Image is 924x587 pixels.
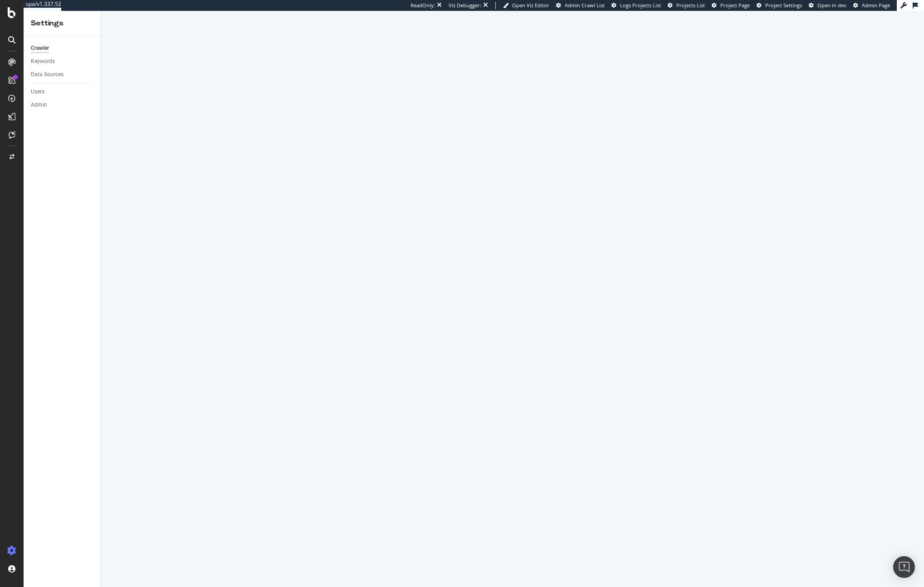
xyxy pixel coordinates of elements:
div: Open Intercom Messenger [893,556,915,578]
div: Keywords [31,57,55,66]
a: Admin Crawl List [556,2,605,9]
a: Open in dev [809,2,846,9]
span: Open in dev [817,2,846,9]
span: Admin Page [862,2,890,9]
span: Logs Projects List [620,2,661,9]
div: ReadOnly: [411,2,435,9]
span: Projects List [676,2,705,9]
a: Project Settings [757,2,802,9]
a: Users [31,87,94,97]
a: Admin Page [853,2,890,9]
a: Admin [31,100,94,110]
div: Crawler [31,44,49,53]
div: Users [31,87,44,97]
a: Open Viz Editor [503,2,549,9]
span: Admin Crawl List [565,2,605,9]
div: Data Sources [31,70,64,79]
a: Crawler [31,44,94,53]
a: Projects List [668,2,705,9]
a: Logs Projects List [611,2,661,9]
a: Project Page [712,2,750,9]
div: Admin [31,100,47,110]
div: Settings [31,18,93,29]
span: Open Viz Editor [512,2,549,9]
span: Project Settings [765,2,802,9]
div: Viz Debugger: [449,2,481,9]
a: Data Sources [31,70,94,79]
a: Keywords [31,57,94,66]
span: Project Page [720,2,750,9]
